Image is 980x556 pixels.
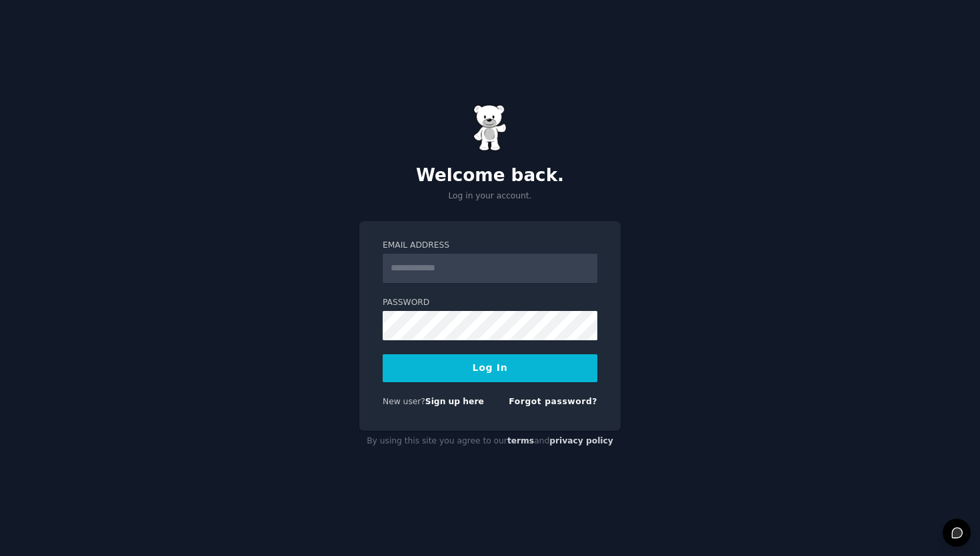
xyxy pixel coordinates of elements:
img: Gummy Bear [473,105,507,151]
label: Email Address [383,240,597,252]
p: Log in your account. [359,190,621,202]
h2: Welcome back. [359,165,621,186]
span: New user? [383,397,425,406]
button: Log In [383,354,597,382]
div: By using this site you agree to our and [359,431,621,452]
label: Password [383,297,597,309]
a: privacy policy [549,436,613,445]
a: Sign up here [425,397,484,406]
a: terms [507,436,534,445]
a: Forgot password? [509,397,597,406]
